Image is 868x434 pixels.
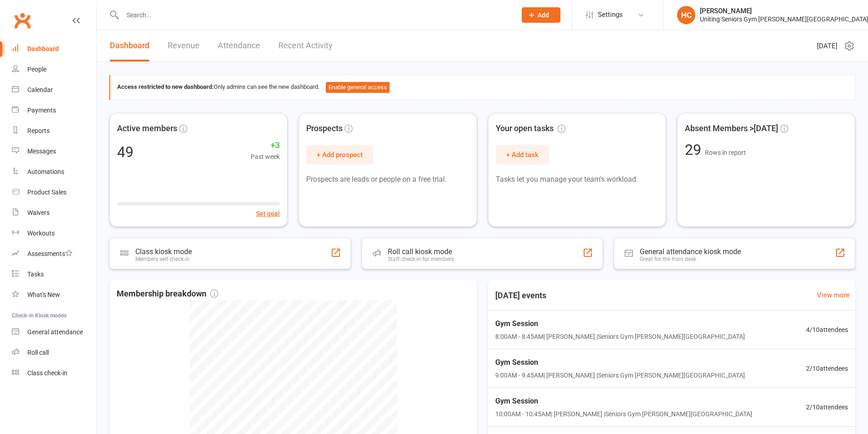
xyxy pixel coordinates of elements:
[12,121,96,141] a: Reports
[256,209,280,219] button: Set goal
[538,11,549,19] span: Add
[117,287,218,301] span: Membership breakdown
[168,30,200,61] a: Revenue
[685,122,778,135] span: Absent Members >[DATE]
[251,152,280,162] span: Past week
[817,290,850,301] a: View more
[12,162,96,182] a: Automations
[640,256,741,262] div: Great for the front desk
[278,30,333,61] a: Recent Activity
[496,145,549,164] button: + Add task
[11,9,34,32] a: Clubworx
[12,285,96,305] a: What's New
[12,100,96,121] a: Payments
[326,82,390,93] button: Enable general access
[12,182,96,203] a: Product Sales
[522,7,560,23] button: Add
[117,145,134,159] div: 49
[27,127,50,134] div: Reports
[27,86,53,93] div: Calendar
[27,189,67,196] div: Product Sales
[806,363,848,373] span: 2 / 10 attendees
[12,141,96,162] a: Messages
[806,402,848,412] span: 2 / 10 attendees
[306,122,343,135] span: Prospects
[12,264,96,285] a: Tasks
[12,322,96,342] a: General attendance kiosk mode
[27,328,83,336] div: General attendance
[12,223,96,244] a: Workouts
[685,141,705,158] span: 29
[12,342,96,363] a: Roll call
[495,409,752,419] span: 10:00AM - 10:45AM | [PERSON_NAME] | Seniors Gym [PERSON_NAME][GEOGRAPHIC_DATA]
[117,83,214,90] strong: Access restricted to new dashboard:
[306,174,469,185] p: Prospects are leads or people on a free trial.
[135,256,192,262] div: Members self check-in
[496,174,658,185] p: Tasks let you manage your team's workload.
[135,247,192,256] div: Class kiosk mode
[27,271,44,278] div: Tasks
[495,395,752,407] span: Gym Session
[598,5,623,25] span: Settings
[27,250,72,257] div: Assessments
[806,325,848,335] span: 4 / 10 attendees
[12,80,96,100] a: Calendar
[495,318,745,330] span: Gym Session
[705,149,746,156] span: Rows in report
[27,369,67,377] div: Class check-in
[12,363,96,383] a: Class kiosk mode
[495,370,745,380] span: 9:00AM - 9:45AM | [PERSON_NAME] | Seniors Gym [PERSON_NAME][GEOGRAPHIC_DATA]
[306,145,373,164] button: + Add prospect
[117,82,848,93] div: Only admins can see the new dashboard.
[120,9,510,21] input: Search...
[12,59,96,80] a: People
[496,122,565,135] span: Your open tasks
[27,168,64,175] div: Automations
[110,30,149,61] a: Dashboard
[495,357,745,368] span: Gym Session
[12,244,96,264] a: Assessments
[12,203,96,223] a: Waivers
[27,209,50,216] div: Waivers
[12,39,96,59] a: Dashboard
[677,6,695,24] div: HC
[251,139,280,152] span: +3
[27,230,55,237] div: Workouts
[27,66,46,73] div: People
[640,247,741,256] div: General attendance kiosk mode
[117,122,177,135] span: Active members
[27,291,60,298] div: What's New
[388,256,454,262] div: Staff check-in for members
[27,45,59,52] div: Dashboard
[27,349,49,356] div: Roll call
[27,107,56,114] div: Payments
[817,41,837,51] span: [DATE]
[388,247,454,256] div: Roll call kiosk mode
[495,332,745,342] span: 8:00AM - 8:45AM | [PERSON_NAME] | Seniors Gym [PERSON_NAME][GEOGRAPHIC_DATA]
[488,287,554,304] h3: [DATE] events
[27,148,56,155] div: Messages
[218,30,260,61] a: Attendance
